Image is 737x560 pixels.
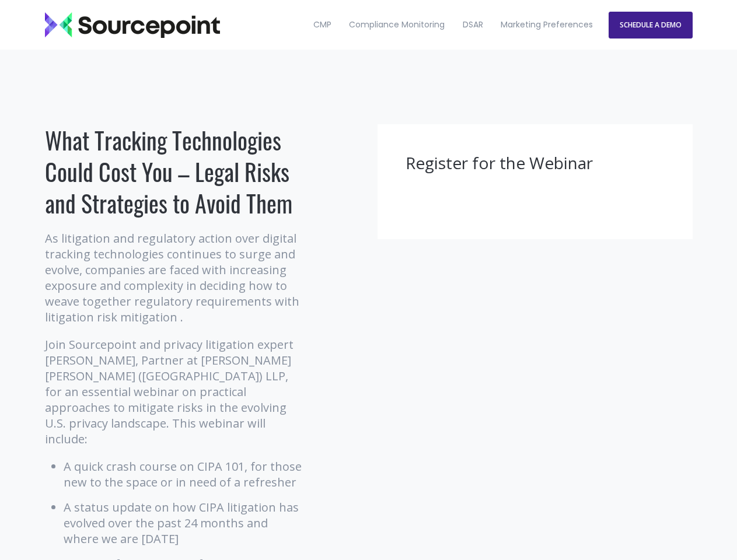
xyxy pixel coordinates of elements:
[64,459,305,490] li: A quick crash course on CIPA 101, for those new to the space or in need of a refresher
[45,230,305,325] p: As litigation and regulatory action over digital tracking technologies continues to surge and evo...
[64,499,305,547] li: A status update on how CIPA litigation has evolved over the past 24 months and where we are [DATE]
[609,12,693,38] a: SCHEDULE A DEMO
[45,124,305,219] h1: What Tracking Technologies Could Cost You – Legal Risks and Strategies to Avoid Them
[406,152,665,174] h3: Register for the Webinar
[45,12,220,38] img: Sourcepoint_logo_black_transparent (2)-2
[45,337,305,447] p: Join Sourcepoint and privacy litigation expert [PERSON_NAME], Partner at [PERSON_NAME] [PERSON_NA...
